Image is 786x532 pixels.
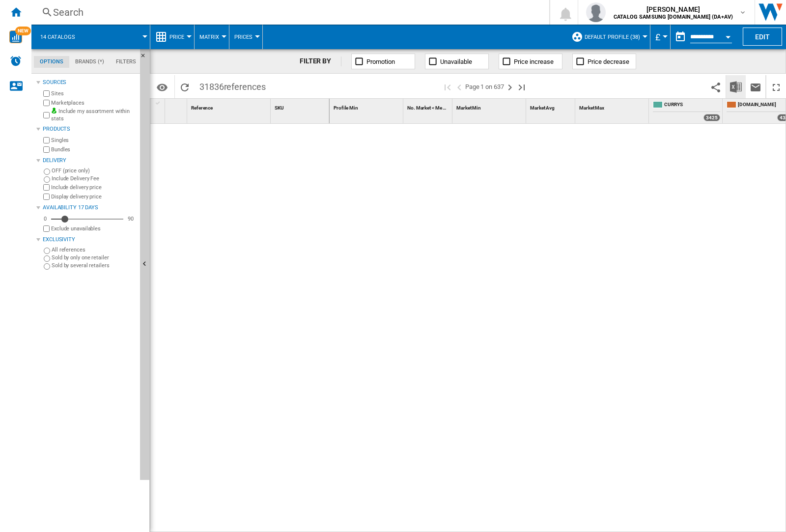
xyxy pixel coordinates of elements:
input: Sites [43,90,50,97]
button: Options [152,78,172,96]
span: £ [655,32,660,42]
button: Reload [175,75,195,98]
button: Price decrease [572,54,636,69]
button: Next page [504,75,516,98]
div: Sort None [332,99,403,114]
label: Singles [51,137,136,144]
button: First page [442,75,453,98]
span: Market Avg [530,105,555,111]
md-tab-item: Brands (*) [69,56,110,68]
input: Include Delivery Fee [44,176,50,183]
div: CURRYS 3425 offers sold by CURRYS [651,99,722,123]
input: OFF (price only) [44,168,50,175]
button: Prices [234,25,257,49]
span: Price [169,34,184,40]
div: Sort None [167,99,187,114]
img: profile.jpg [586,2,606,22]
button: Price increase [499,54,562,69]
label: Exclude unavailables [51,225,136,232]
button: md-calendar [671,27,690,47]
input: All references [44,248,50,254]
input: Display delivery price [43,225,50,232]
input: Sold by several retailers [44,263,50,270]
input: Sold by only one retailer [44,255,50,262]
div: £ [655,25,665,49]
div: Sort None [405,99,452,114]
input: Include delivery price [43,184,50,191]
button: Hide [140,49,150,480]
button: Edit [743,28,782,46]
button: Hide [140,49,152,67]
span: 31836 [195,75,271,96]
label: Include my assortment within stats [51,108,136,123]
span: Default profile (38) [585,34,640,40]
div: Sort None [454,99,526,114]
input: Marketplaces [43,100,50,106]
span: Promotion [366,58,395,65]
div: Products [43,125,136,133]
input: Singles [43,137,50,143]
button: Promotion [351,54,415,69]
span: No. Market < Me [407,105,442,111]
div: Sources [43,79,136,86]
button: >Previous page [453,75,465,98]
span: CURRYS [664,101,720,110]
input: Display delivery price [43,194,50,200]
span: Unavailable [440,58,472,65]
div: 3425 offers sold by CURRYS [703,114,720,121]
span: Price increase [514,58,554,65]
span: Matrix [199,34,219,40]
div: 0 [41,215,49,223]
md-tab-item: Filters [110,56,142,68]
span: Market Min [456,105,481,111]
button: Last page [516,75,528,98]
div: Exclusivity [43,236,136,244]
span: Market Max [579,105,604,111]
label: Sold by only one retailer [52,254,136,261]
button: Share this bookmark with others [706,75,726,98]
button: 14 catalogs [40,25,85,49]
button: Matrix [199,25,224,49]
md-tab-item: Options [34,56,69,68]
div: Market Avg Sort None [528,99,575,114]
span: references [224,82,266,92]
input: Bundles [43,146,50,153]
button: Send this report by email [746,75,765,98]
div: FILTER BY [300,56,341,66]
div: Profile Min Sort None [332,99,403,114]
img: excel-24x24.png [730,81,742,93]
div: Sort None [273,99,329,114]
button: Download in Excel [726,75,746,98]
input: Include my assortment within stats [43,109,50,121]
img: mysite-bg-18x18.png [51,108,57,113]
span: Reference [191,105,213,111]
div: Delivery [43,157,136,165]
span: [PERSON_NAME] [614,4,733,14]
span: SKU [275,105,284,111]
div: Default profile (38) [571,25,645,49]
div: Availability 17 Days [43,204,136,212]
img: wise-card.svg [9,30,22,43]
span: NEW [15,27,31,35]
label: Sites [51,90,136,97]
button: Maximize [766,75,786,98]
label: All references [52,246,136,253]
div: Market Min Sort None [454,99,526,114]
span: 14 catalogs [40,34,75,40]
div: Sort None [189,99,270,114]
button: Open calendar [719,27,737,44]
label: Sold by several retailers [52,262,136,269]
div: Sort None [528,99,575,114]
button: Price [169,25,189,49]
label: OFF (price only) [52,167,136,174]
b: CATALOG SAMSUNG [DOMAIN_NAME] (DA+AV) [614,14,733,20]
div: 14 catalogs [36,25,145,49]
div: 90 [125,215,136,223]
button: Unavailable [425,54,489,69]
md-slider: Availability [51,214,123,224]
span: Prices [234,34,253,40]
div: SKU Sort None [273,99,329,114]
div: Sort None [577,99,648,114]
